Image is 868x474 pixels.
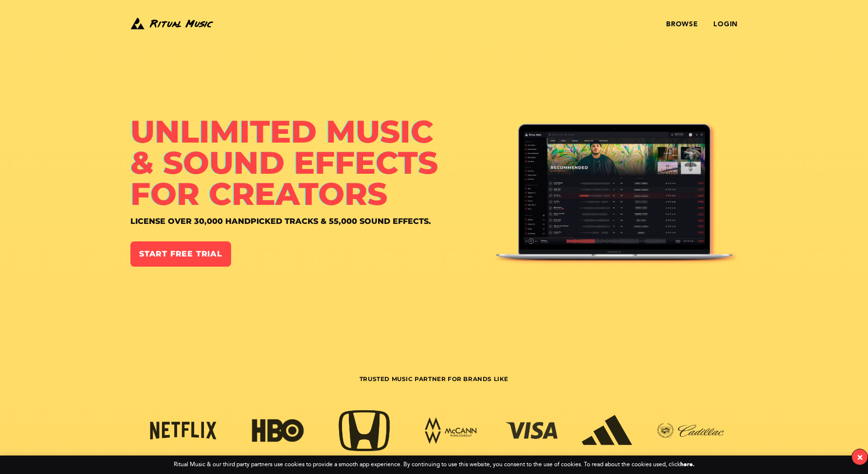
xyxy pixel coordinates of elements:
[501,419,563,442] img: visa
[130,217,495,226] h4: License over 30,000 handpicked tracks & 55,000 sound effects.
[130,241,231,267] a: Start Free Trial
[130,375,738,406] h3: Trusted Music Partner for Brands Like
[651,420,729,442] img: cadillac
[713,20,738,28] a: Login
[495,121,738,270] img: Ritual Music
[666,20,698,28] a: Browse
[130,116,495,209] h1: Unlimited Music & Sound Effects for Creators
[576,413,638,449] img: adidas
[247,417,309,445] img: hbo
[130,16,213,31] img: Ritual Music
[420,417,482,445] img: mccann
[145,419,222,443] img: netflix
[174,461,695,468] div: Ritual Music & our third party partners use cookies to provide a smooth app experience. By contin...
[333,408,396,455] img: honda
[857,452,863,463] div: ×
[680,461,695,468] a: here.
